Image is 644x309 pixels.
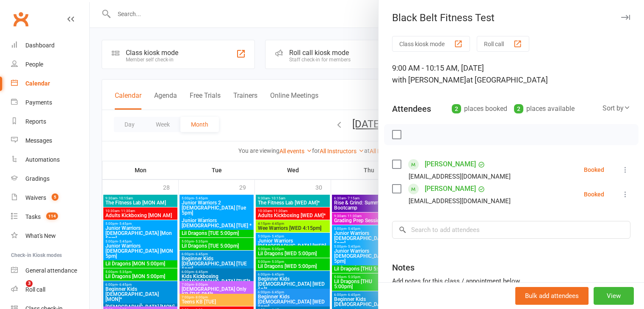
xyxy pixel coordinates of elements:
[425,182,476,196] a: [PERSON_NAME]
[584,191,604,197] div: Booked
[425,157,476,171] a: [PERSON_NAME]
[25,213,41,220] div: Tasks
[25,286,45,293] div: Roll call
[409,196,511,207] div: [EMAIL_ADDRESS][DOMAIN_NAME]
[11,150,89,169] a: Automations
[25,175,50,182] div: Gradings
[11,112,89,131] a: Reports
[514,103,575,115] div: places available
[25,156,60,163] div: Automations
[584,167,604,173] div: Booked
[392,75,466,84] span: with [PERSON_NAME]
[514,104,523,113] div: 2
[11,261,89,280] a: General attendance kiosk mode
[11,169,89,188] a: Gradings
[26,280,33,287] span: 3
[11,280,89,299] a: Roll call
[603,103,630,114] div: Sort by
[25,232,56,239] div: What's New
[452,104,461,113] div: 2
[392,276,630,286] div: Add notes for this class / appointment below
[8,280,29,301] iframe: Intercom live chat
[10,8,31,30] a: Clubworx
[477,36,529,52] button: Roll call
[392,103,431,115] div: Attendees
[11,55,89,74] a: People
[11,93,89,112] a: Payments
[379,12,644,24] div: Black Belt Fitness Test
[11,74,89,93] a: Calendar
[25,42,55,49] div: Dashboard
[25,99,52,106] div: Payments
[25,194,46,201] div: Waivers
[392,221,630,239] input: Search to add attendees
[25,80,50,87] div: Calendar
[11,36,89,55] a: Dashboard
[25,118,46,125] div: Reports
[452,103,507,115] div: places booked
[11,131,89,150] a: Messages
[52,193,58,201] span: 5
[11,226,89,246] a: What's New
[11,207,89,226] a: Tasks 114
[594,287,634,305] button: View
[515,287,589,305] button: Bulk add attendees
[392,62,630,86] div: 9:00 AM - 10:15 AM, [DATE]
[409,171,511,182] div: [EMAIL_ADDRESS][DOMAIN_NAME]
[392,36,470,52] button: Class kiosk mode
[466,75,548,84] span: at [GEOGRAPHIC_DATA]
[25,61,43,68] div: People
[392,262,415,273] div: Notes
[25,267,77,274] div: General attendance
[46,212,58,220] span: 114
[25,137,52,144] div: Messages
[11,188,89,207] a: Waivers 5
